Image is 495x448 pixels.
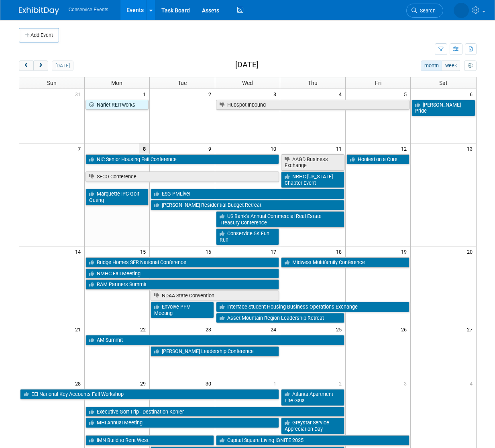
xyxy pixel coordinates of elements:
span: 1 [273,378,280,388]
a: AAGD Business Exchange [281,154,344,171]
i: Personalize Calendar [468,63,473,69]
span: Sun [47,80,57,86]
a: Envolve PFM Meeting [151,302,214,318]
span: 6 [469,89,476,99]
button: Add Event [19,28,59,42]
button: month [421,61,442,71]
span: Conservice Events [69,7,108,12]
span: 4 [338,89,345,99]
span: 5 [403,89,410,99]
span: 11 [335,143,345,153]
a: Midwest Multifamily Conference [281,257,409,268]
span: 26 [400,324,410,334]
span: 10 [270,143,280,153]
a: US Bank’s Annual Commercial Real Estate Treasury Conference [216,211,344,228]
span: 7 [77,143,84,153]
span: 13 [466,143,476,153]
a: Conservice 5K Fun Run [216,228,279,245]
button: next [33,61,48,71]
span: 28 [74,378,84,388]
span: 27 [466,324,476,334]
span: 19 [400,246,410,256]
a: [PERSON_NAME] Pride [411,100,475,116]
span: Tue [178,80,187,86]
a: NRHC [US_STATE] Chapter Event [281,172,344,188]
a: Nariet REITworks [86,100,149,110]
button: week [442,61,460,71]
a: Atlanta Apartment Life Gala [281,389,344,406]
a: AM Summit [86,335,344,345]
span: Wed [242,80,253,86]
a: SECO Conference [86,172,279,182]
span: 3 [403,378,410,388]
a: NMHC Fall Meeting [86,268,279,279]
img: Amiee Griffey [454,3,469,18]
span: 18 [335,246,345,256]
span: Thu [308,80,318,86]
a: Search [406,4,443,18]
span: 22 [139,324,149,334]
a: Greystar Service Appreciation Day [281,418,344,434]
span: 30 [205,378,215,388]
a: Asset Mountain Region Leadership Retreat [216,313,344,323]
span: 2 [208,89,215,99]
a: [PERSON_NAME] Leadership Conference [151,346,279,357]
a: RAM Partners Summit [86,279,279,290]
span: Search [417,8,436,14]
a: NDAA State Convention [151,291,279,301]
a: IMN Build to Rent West [86,435,214,446]
a: Marquette IPC Golf Outing [86,189,149,205]
span: Fri [375,80,381,86]
a: Interface Student Housing Business Operations Exchange [216,302,410,312]
button: myCustomButton [464,61,476,71]
button: [DATE] [52,61,73,71]
span: 8 [139,143,149,153]
a: Capital Square Living IGNITE 2025 [216,435,410,446]
a: MHI Annual Meeting [86,418,279,428]
img: ExhibitDay [19,7,59,15]
span: 12 [400,143,410,153]
a: NIC Senior Housing Fall Conference [86,154,279,165]
span: 23 [205,324,215,334]
span: 21 [74,324,84,334]
span: 3 [273,89,280,99]
a: ESG PMLive! [151,189,344,199]
a: Hubspot Inbound [216,100,410,110]
a: EEI National Key Accounts Fall Workshop [20,389,279,400]
span: 17 [270,246,280,256]
span: 24 [270,324,280,334]
a: Bridge Homes SFR National Conference [86,257,279,268]
span: 20 [466,246,476,256]
span: 4 [469,378,476,388]
span: 2 [338,378,345,388]
button: prev [19,61,34,71]
span: 29 [139,378,149,388]
span: Mon [111,80,122,86]
span: 31 [74,89,84,99]
span: 14 [74,246,84,256]
span: 15 [139,246,149,256]
span: 9 [208,143,215,153]
a: Hooked on a Cure [346,154,410,165]
span: Sat [439,80,448,86]
h2: [DATE] [235,61,259,69]
span: 1 [142,89,149,99]
span: 16 [205,246,215,256]
span: 25 [335,324,345,334]
a: [PERSON_NAME] Residential Budget Retreat [151,200,344,210]
a: Executive Golf Trip - Destination Kohler [86,407,344,417]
